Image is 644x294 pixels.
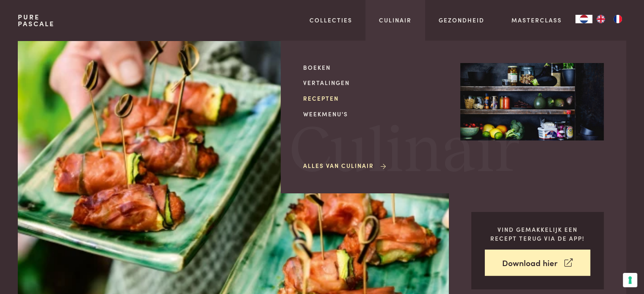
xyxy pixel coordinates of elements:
[439,16,484,25] a: Gezondheid
[310,16,352,25] a: Collecties
[485,250,590,276] a: Download hier
[303,161,387,170] a: Alles van Culinair
[460,63,604,141] img: Culinair
[290,120,520,184] span: Culinair
[575,15,626,23] aside: Language selected: Nederlands
[303,63,447,72] a: Boeken
[379,16,412,25] a: Culinair
[609,15,626,23] a: FR
[303,78,447,87] a: Vertalingen
[575,15,592,23] a: NL
[485,225,590,242] p: Vind gemakkelijk een recept terug via de app!
[592,15,609,23] a: EN
[511,16,562,25] a: Masterclass
[303,110,447,118] a: Weekmenu's
[18,14,55,27] a: PurePascale
[303,94,447,103] a: Recepten
[592,15,626,23] ul: Language list
[575,15,592,23] div: Language
[623,273,637,287] button: Uw voorkeuren voor toestemming voor trackingtechnologieën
